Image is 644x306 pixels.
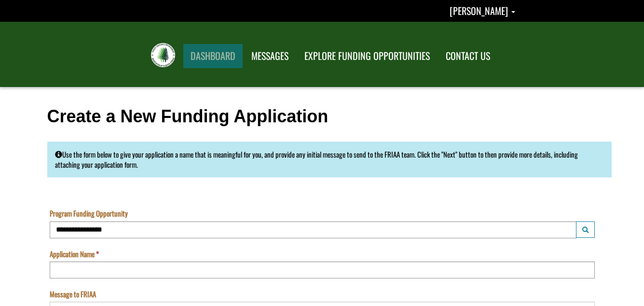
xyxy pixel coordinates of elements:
h1: Create a New Funding Application [47,107,597,126]
a: EXPLORE FUNDING OPPORTUNITIES [297,44,437,68]
input: Program Funding Opportunity [50,221,576,238]
label: Application Name [50,249,99,259]
div: Use the form below to give your application a name that is meaningful for you, and provide any in... [47,142,612,178]
input: Application Name [50,262,595,278]
a: DASHBOARD [183,44,243,68]
nav: Main Navigation [182,41,497,68]
button: Program Funding Opportunity Launch lookup modal [576,221,595,238]
a: Kara Foote [450,3,515,18]
label: Program Funding Opportunity [50,208,128,219]
span: [PERSON_NAME] [450,3,508,18]
a: CONTACT US [438,44,497,68]
a: MESSAGES [244,44,296,68]
img: FRIAA Submissions Portal [151,43,175,67]
label: Message to FRIAA [50,289,96,299]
